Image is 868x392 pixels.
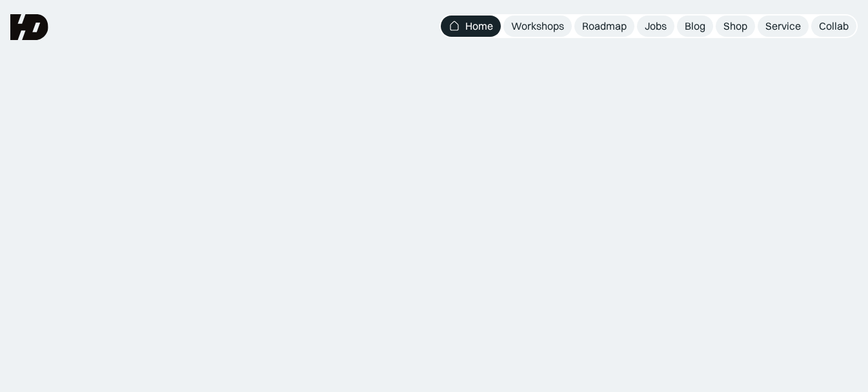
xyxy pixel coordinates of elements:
a: Home [441,15,501,37]
div: Home [465,19,493,33]
div: Collab [819,19,849,33]
a: Roadmap [574,15,634,37]
a: Jobs [637,15,674,37]
div: Workshops [511,19,564,33]
a: Shop [716,15,755,37]
div: Service [765,19,801,33]
div: Jobs [645,19,667,33]
a: Collab [811,15,856,37]
a: Service [758,15,809,37]
div: Roadmap [582,19,627,33]
div: Shop [723,19,747,33]
a: Workshops [503,15,572,37]
a: Blog [677,15,713,37]
div: Blog [685,19,705,33]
